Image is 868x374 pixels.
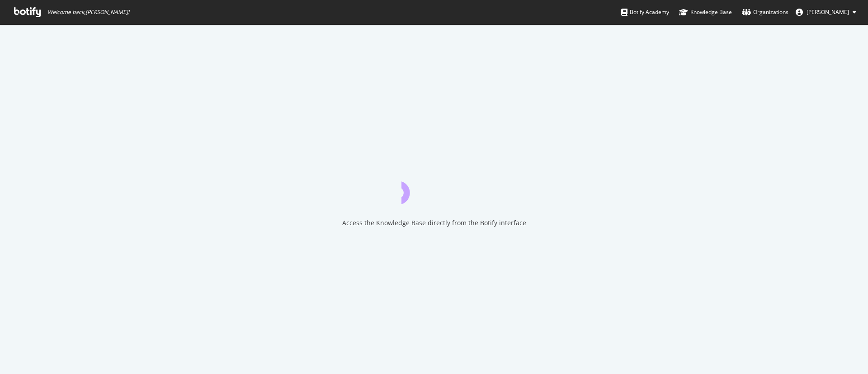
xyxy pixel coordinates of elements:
div: animation [401,171,467,204]
span: Prashant Kumar [807,8,849,16]
div: Organizations [742,8,788,17]
button: [PERSON_NAME] [788,5,863,19]
span: Welcome back, [PERSON_NAME] ! [47,9,129,16]
div: Knowledge Base [679,8,732,17]
div: Botify Academy [621,8,669,17]
div: Access the Knowledge Base directly from the Botify interface [342,218,526,227]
